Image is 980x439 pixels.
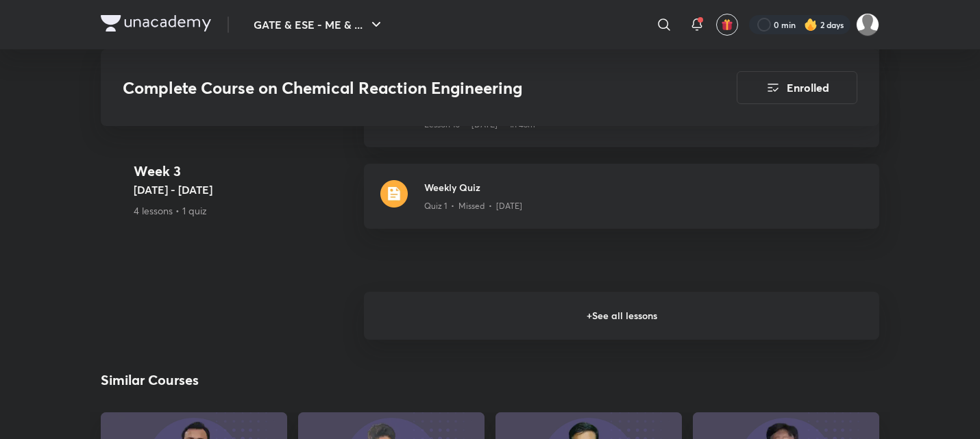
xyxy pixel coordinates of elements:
[245,11,393,38] button: GATE & ESE - ME & ...
[364,164,879,245] a: quizWeekly QuizQuiz 1 • Missed • [DATE]
[737,71,857,104] button: Enrolled
[424,180,863,195] h3: Weekly Quiz
[716,14,738,36] button: avatar
[804,18,818,32] img: streak
[101,15,211,35] a: Company Logo
[364,292,879,340] h6: + See all lessons
[424,200,522,212] p: Quiz 1 • Missed • [DATE]
[380,180,408,208] img: quiz
[101,15,211,32] img: Company Logo
[134,181,353,198] h5: [DATE] - [DATE]
[856,13,879,36] img: Manasi Raut
[134,161,353,181] h4: Week 3
[134,203,353,218] p: 4 lessons • 1 quiz
[101,370,199,390] h2: Similar Courses
[123,78,659,98] h3: Complete Course on Chemical Reaction Engineering
[721,18,733,31] img: avatar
